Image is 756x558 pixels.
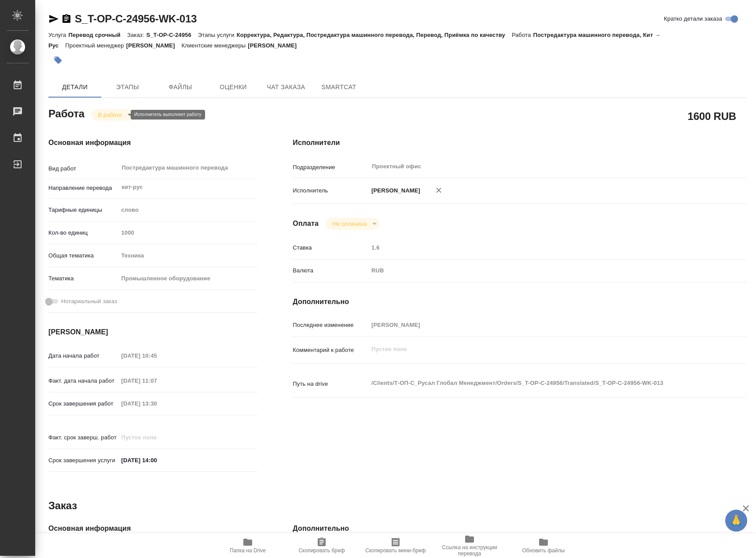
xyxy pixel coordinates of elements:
button: Добавить тэг [48,51,68,70]
span: Скопировать бриф [298,547,345,554]
input: Пустое поле [118,397,195,410]
input: Пустое поле [368,319,708,331]
p: Факт. дата начала работ [48,377,118,385]
h4: Оплата [293,218,319,229]
span: Ссылка на инструкции перевода [438,544,501,557]
input: Пустое поле [118,431,195,444]
p: Исполнитель [293,186,368,195]
input: ✎ Введи что-нибудь [118,454,195,467]
div: В работе [91,109,135,121]
p: Подразделение [293,163,368,172]
span: Папка на Drive [230,547,266,554]
input: Пустое поле [118,226,257,239]
span: Оценки [212,82,254,93]
span: Файлы [159,82,202,93]
button: В работе [95,111,125,119]
span: Нотариальный заказ [61,297,117,306]
p: [PERSON_NAME] [126,42,182,49]
h4: Дополнительно [293,523,746,534]
p: Направление перевода [48,184,118,192]
p: Работа [512,32,533,38]
button: Обновить файлы [506,533,580,558]
textarea: /Clients/Т-ОП-С_Русал Глобал Менеджмент/Orders/S_T-OP-C-24956/Translated/S_T-OP-C-24956-WK-013 [368,376,708,391]
p: Корректура, Редактура, Постредактура машинного перевода, Перевод, Приёмка по качеству [237,32,512,38]
h2: Работа [48,105,84,121]
button: Скопировать ссылку [61,14,72,24]
div: Техника [118,248,257,263]
p: S_T-OP-C-24956 [146,32,198,38]
button: Не оплачена [330,220,369,228]
button: Скопировать ссылку для ЯМессенджера [48,14,59,24]
h2: Заказ [48,499,77,513]
p: Ставка [293,243,368,252]
p: [PERSON_NAME] [368,186,420,195]
p: Перевод срочный [68,32,127,38]
div: слово [118,203,257,217]
h4: Исполнители [293,138,746,148]
button: Ссылка на инструкции перевода [433,533,506,558]
p: Заказ: [127,32,146,38]
span: Детали [54,82,96,93]
span: Чат заказа [265,82,307,93]
p: Этапы услуги [198,32,237,38]
button: 🙏 [725,510,747,532]
p: Общая тематика [48,251,118,260]
span: SmartCat [318,82,360,93]
p: Валюта [293,266,368,275]
button: Папка на Drive [211,533,285,558]
button: Скопировать бриф [285,533,359,558]
p: Факт. срок заверш. работ [48,433,118,442]
h4: Дополнительно [293,297,746,307]
button: Удалить исполнителя [429,181,448,200]
button: Скопировать мини-бриф [359,533,433,558]
p: Комментарий к работе [293,346,368,355]
a: S_T-OP-C-24956-WK-013 [75,13,197,25]
span: Кратко детали заказа [664,14,722,23]
input: Пустое поле [118,349,195,362]
p: Срок завершения услуги [48,456,118,465]
p: [PERSON_NAME] [248,42,303,49]
p: Проектный менеджер [65,42,126,49]
h2: 1600 RUB [688,109,736,123]
div: В работе [326,218,380,230]
h4: Основная информация [48,138,257,148]
p: Услуга [48,32,68,38]
h4: Основная информация [48,523,257,534]
p: Путь на drive [293,380,368,388]
p: Срок завершения работ [48,399,118,408]
p: Последнее изменение [293,321,368,330]
div: Промышленное оборудование [118,271,257,286]
p: Кол-во единиц [48,228,118,237]
span: Скопировать мини-бриф [365,547,426,554]
p: Вид работ [48,164,118,173]
input: Пустое поле [118,374,195,387]
span: Обновить файлы [522,547,565,554]
p: Тематика [48,274,118,283]
span: 🙏 [729,511,744,530]
h4: [PERSON_NAME] [48,327,257,337]
p: Дата начала работ [48,351,118,360]
div: RUB [368,263,708,278]
span: Этапы [106,82,149,93]
p: Тарифные единицы [48,206,118,214]
p: Клиентские менеджеры [182,42,248,49]
input: Пустое поле [368,241,708,254]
